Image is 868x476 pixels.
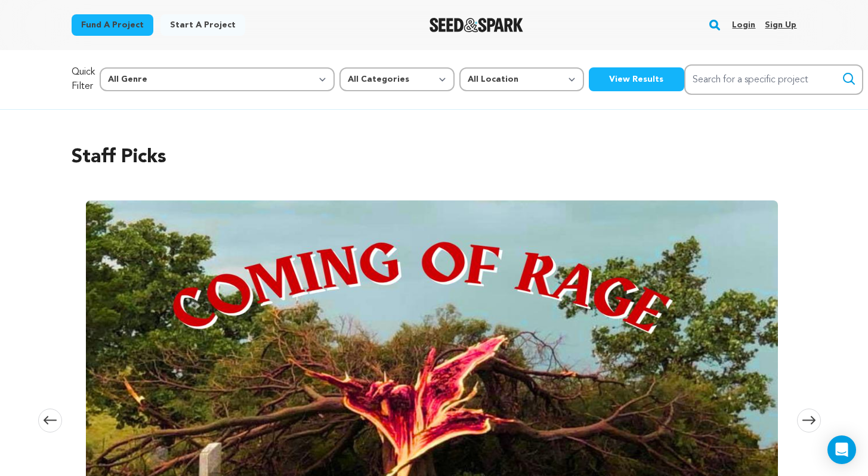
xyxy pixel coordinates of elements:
[160,14,245,36] a: Start a project
[589,67,684,91] button: View Results
[765,16,796,35] a: Sign up
[72,143,797,172] h2: Staff Picks
[72,14,153,36] a: Fund a project
[72,65,95,94] p: Quick Filter
[827,435,856,464] div: Open Intercom Messenger
[684,64,863,95] input: Search for a specific project
[732,16,755,35] a: Login
[430,18,523,32] img: Seed&Spark Logo Dark Mode
[430,18,523,32] a: Seed&Spark Homepage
